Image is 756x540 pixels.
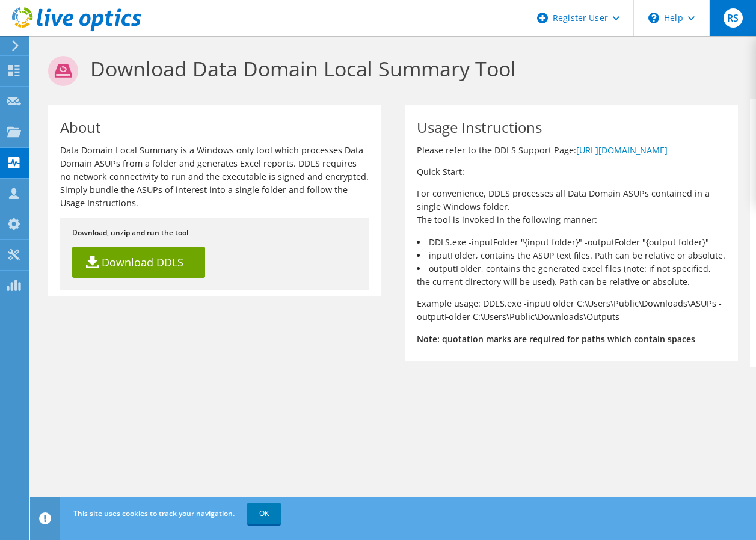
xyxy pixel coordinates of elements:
[60,120,363,135] h1: About
[417,144,725,157] p: Please refer to the DDLS Support Page:
[417,262,725,289] li: outputFolder, contains the generated excel files (note: if not specified, the current directory w...
[60,144,369,210] p: Data Domain Local Summary is a Windows only tool which processes Data Domain ASUPs from a folder ...
[417,165,725,179] p: Quick Start:
[417,297,725,324] p: Example usage: DDLS.exe -inputFolder C:\Users\Public\Downloads\ASUPs -outputFolder C:\Users\Publi...
[417,236,725,249] li: DDLS.exe -inputFolder "{input folder}" -outputFolder "{output folder}"
[576,144,668,156] a: [URL][DOMAIN_NAME]
[417,187,725,227] p: For convenience, DDLS processes all Data Domain ASUPs contained in a single Windows folder. The t...
[247,503,281,524] a: OK
[417,333,695,345] b: Note: quotation marks are required for paths which contain spaces
[72,247,205,278] a: Download DDLS
[73,508,235,518] span: This site uses cookies to track your navigation.
[48,56,732,86] h1: Download Data Domain Local Summary Tool
[72,226,357,239] p: Download, unzip and run the tool
[724,8,743,28] span: RS
[417,120,719,135] h1: Usage Instructions
[648,13,659,23] svg: \n
[417,249,725,262] li: inputFolder, contains the ASUP text files. Path can be relative or absolute.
